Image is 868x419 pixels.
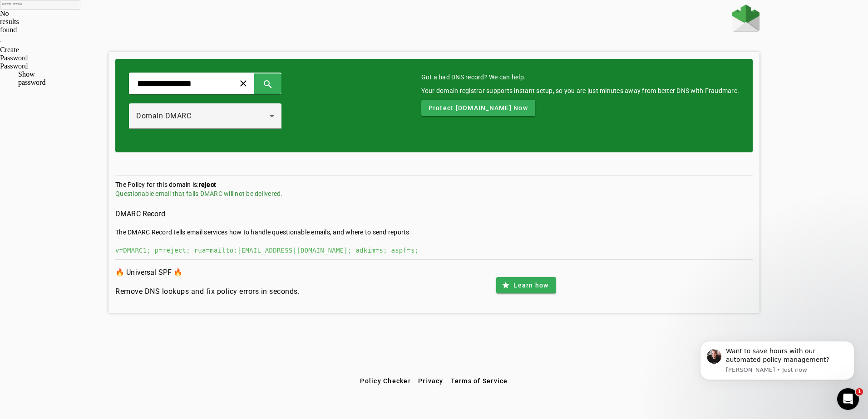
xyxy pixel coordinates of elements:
h3: 🔥 Universal SPF 🔥 [115,266,300,279]
div: v=DMARC1; p=reject; rua=mailto:[EMAIL_ADDRESS][DOMAIN_NAME]; adkim=s; aspf=s; [115,246,753,255]
h4: Remove DNS lookups and fix policy errors in seconds. [115,286,300,297]
div: Your domain registrar supports instant setup, so you are just minutes away from better DNS with F... [421,86,740,95]
h3: DMARC Record [115,208,753,220]
div: Questionable email that fails DMARC will not be delivered. [115,189,753,198]
iframe: Intercom notifications message [686,327,868,395]
span: Privacy [418,377,444,385]
img: Fraudmarc Logo [732,5,759,32]
button: Learn how [496,277,556,293]
span: Policy Checker [360,377,411,385]
a: Home [732,5,759,34]
div: The DMARC Record tells email services how to handle questionable emails, and where to send reports [115,228,753,237]
strong: reject [199,181,217,188]
button: Privacy [414,373,447,389]
span: Terms of Service [451,377,508,385]
button: Protect [DOMAIN_NAME] Now [421,100,535,116]
span: Domain DMARC [136,112,191,120]
mat-card-title: Got a bad DNS record? We can help. [421,73,740,82]
iframe: Intercom live chat [837,388,859,410]
button: Terms of Service [447,373,512,389]
span: 1 [856,388,863,395]
button: Policy Checker [356,373,414,389]
span: Protect [DOMAIN_NAME] Now [429,103,528,112]
span: Learn how [513,281,548,290]
section: The Policy for this domain is: [115,180,753,203]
